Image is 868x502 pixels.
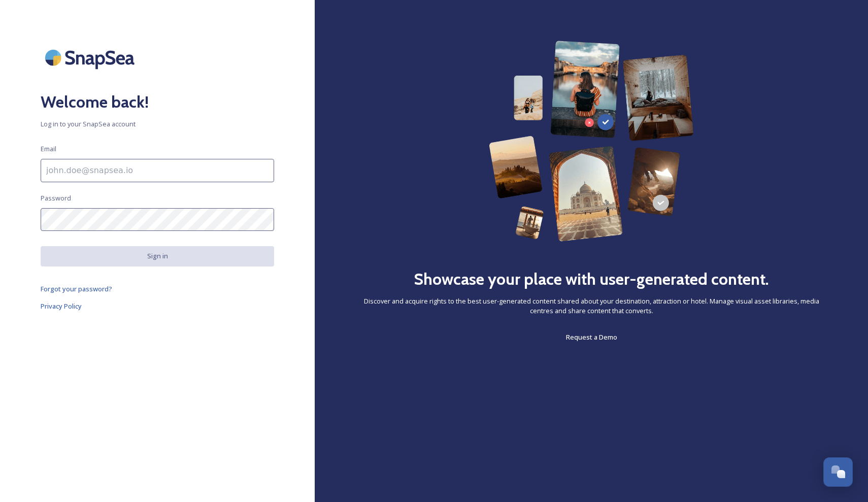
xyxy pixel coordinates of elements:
[41,41,142,75] img: SnapSea Logo
[41,284,112,293] span: Forgot your password?
[566,331,617,343] a: Request a Demo
[41,246,274,266] button: Sign in
[823,457,853,487] button: Open Chat
[41,193,71,203] span: Password
[41,159,274,182] input: john.doe@snapsea.io
[41,90,274,114] h2: Welcome back!
[41,119,274,129] span: Log in to your SnapSea account
[414,267,769,291] h2: Showcase your place with user-generated content.
[566,332,617,342] span: Request a Demo
[355,296,827,316] span: Discover and acquire rights to the best user-generated content shared about your destination, att...
[41,283,274,295] a: Forgot your password?
[489,41,694,242] img: 63b42ca75bacad526042e722_Group%20154-p-800.png
[41,300,274,312] a: Privacy Policy
[41,144,56,154] span: Email
[41,302,82,311] span: Privacy Policy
